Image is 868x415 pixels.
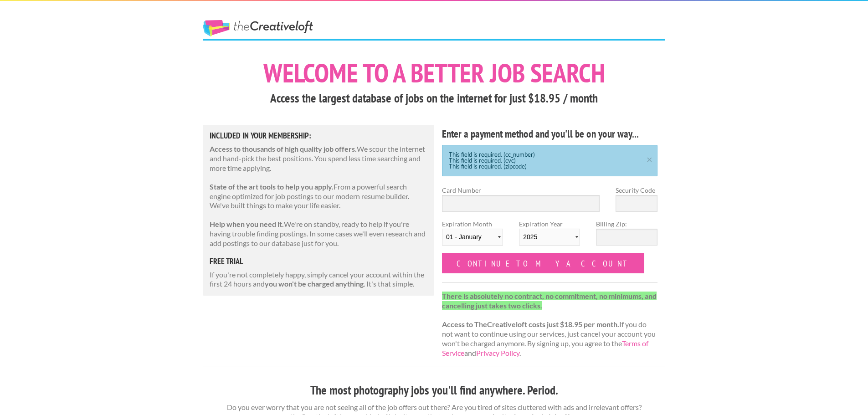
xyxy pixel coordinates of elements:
p: If you're not completely happy, simply cancel your account within the first 24 hours and . It's t... [210,270,427,289]
input: Continue to my account [442,253,644,273]
strong: State of the art tools to help you apply. [210,182,334,191]
strong: There is absolutely no contract, no commitment, no minimums, and cancelling just takes two clicks. [442,292,657,310]
label: Card Number [442,185,600,195]
p: We're on standby, ready to help if you're having trouble finding postings. In some cases we'll ev... [210,220,427,248]
strong: you won't be charged anything [265,279,364,288]
select: Expiration Year [519,229,580,246]
h3: The most photography jobs you'll find anywhere. Period. [203,382,665,399]
h5: Included in Your Membership: [210,132,427,140]
h3: Access the largest database of jobs on the internet for just $18.95 / month [203,90,665,107]
a: × [644,155,655,161]
label: Expiration Year [519,219,580,253]
label: Billing Zip: [596,219,657,229]
a: The Creative Loft [203,20,313,36]
p: From a powerful search engine optimized for job postings to our modern resume builder. We've buil... [210,182,427,210]
strong: Help when you need it. [210,220,284,228]
strong: Access to TheCreativeloft costs just $18.95 per month. [442,320,619,328]
select: Expiration Month [442,229,503,246]
p: If you do not want to continue using our services, just cancel your account you won't be charged ... [442,292,657,358]
h5: free trial [210,257,427,266]
a: Privacy Policy [476,348,519,357]
div: This field is required. (cc_number) This field is required. (cvc) This field is required. (zipcode) [442,145,657,176]
label: Expiration Month [442,219,503,253]
a: Terms of Service [442,339,648,357]
strong: Access to thousands of high quality job offers. [210,144,357,153]
h4: Enter a payment method and you'll be on your way... [442,127,657,141]
label: Security Code [616,185,657,195]
h1: Welcome to a better job search [203,60,665,86]
p: We scour the internet and hand-pick the best positions. You spend less time searching and more ti... [210,144,427,173]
